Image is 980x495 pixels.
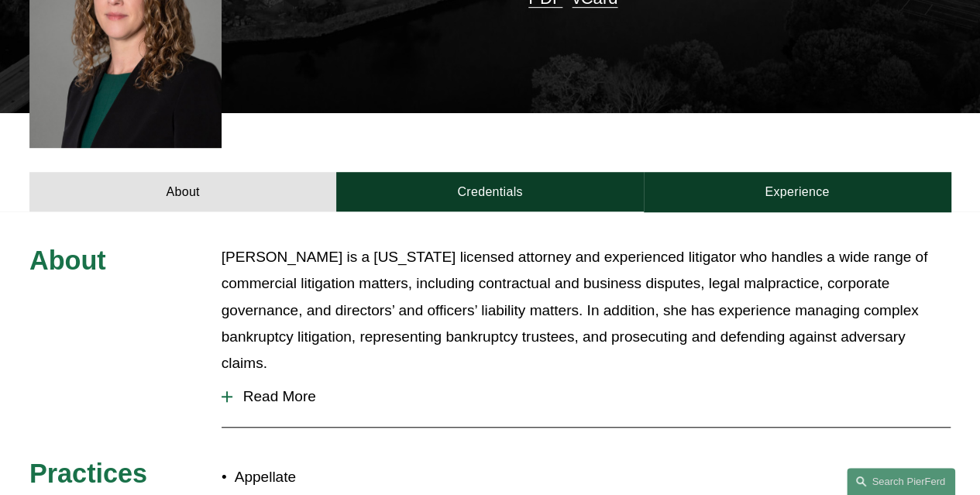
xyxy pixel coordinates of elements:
a: Search this site [847,468,955,495]
p: Appellate [235,464,490,490]
span: About [29,246,106,275]
span: Read More [232,388,951,405]
a: About [29,172,336,211]
p: [PERSON_NAME] is a [US_STATE] licensed attorney and experienced litigator who handles a wide rang... [222,244,951,376]
button: Read More [222,376,951,417]
span: Practices [29,459,147,488]
a: Credentials [336,172,643,211]
a: Experience [644,172,951,211]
